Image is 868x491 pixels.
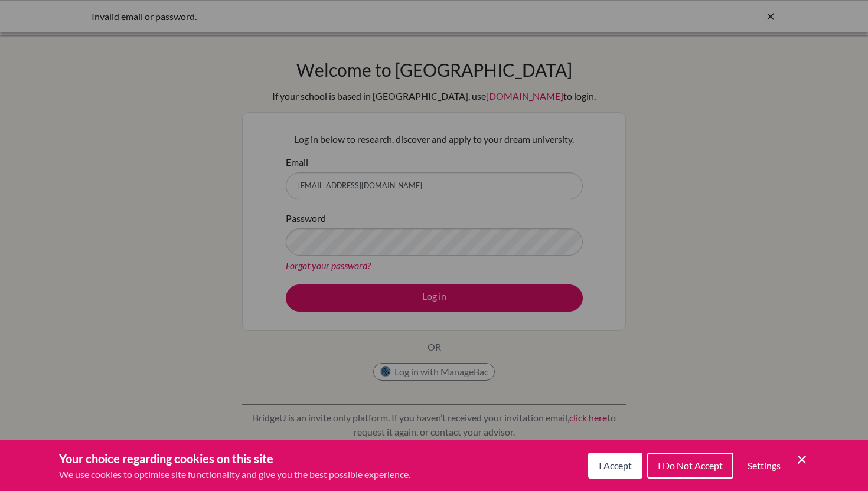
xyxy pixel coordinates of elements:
span: I Accept [599,460,632,471]
p: We use cookies to optimise site functionality and give you the best possible experience. [59,467,410,482]
span: I Do Not Accept [658,460,723,471]
h3: Your choice regarding cookies on this site [59,450,410,467]
button: Save and close [795,453,809,467]
span: Settings [748,460,781,471]
button: Settings [738,454,790,477]
button: I Do Not Accept [647,453,733,479]
button: I Accept [588,453,642,479]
